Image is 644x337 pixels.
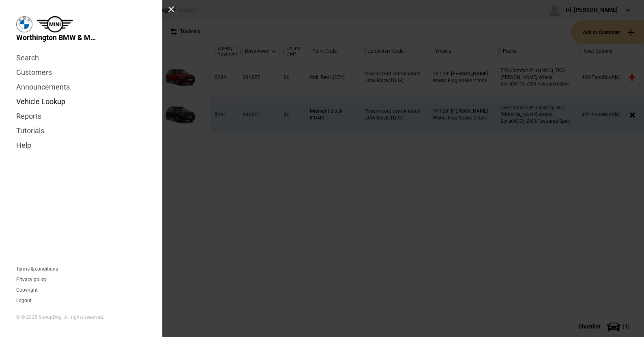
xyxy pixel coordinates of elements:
[16,288,38,292] a: Copyright
[16,65,146,80] a: Customers
[16,124,146,138] a: Tutorials
[16,32,97,43] span: Worthington BMW & MINI Garage
[16,80,146,94] a: Announcements
[36,16,73,32] img: mini.png
[16,267,58,271] a: Terms & conditions
[16,51,146,65] a: Search
[16,314,146,321] div: © © 2025 SnoopDog. All rights reserved.
[16,16,32,32] img: bmw.png
[16,109,146,124] a: Reports
[16,138,146,153] a: Help
[16,277,47,282] a: Privacy policy
[16,94,146,109] a: Vehicle Lookup
[16,298,32,303] button: Logout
